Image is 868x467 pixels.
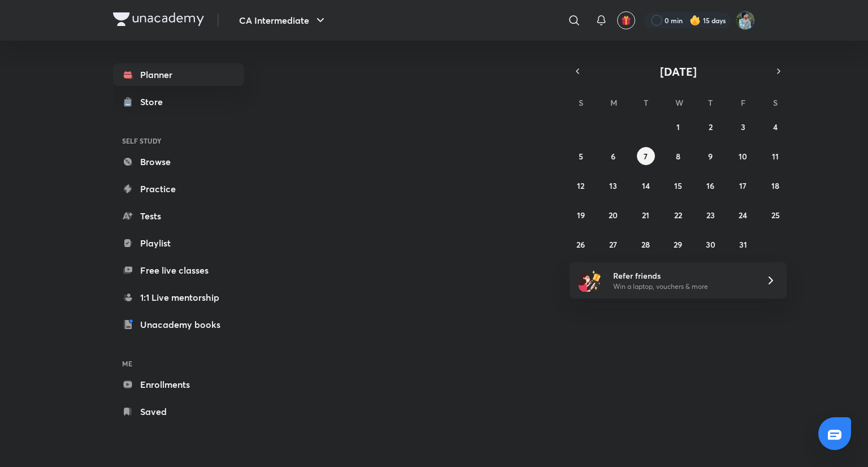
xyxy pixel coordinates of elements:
[689,15,701,26] img: streak
[637,206,655,224] button: October 21, 2025
[113,205,244,227] a: Tests
[637,235,655,253] button: October 28, 2025
[708,97,713,108] abbr: Thursday
[113,12,204,29] a: Company Logo
[739,180,747,191] abbr: October 17, 2025
[644,97,648,108] abbr: Tuesday
[701,147,719,165] button: October 9, 2025
[604,147,622,165] button: October 6, 2025
[572,235,590,253] button: October 26, 2025
[736,11,755,30] img: Santosh Kumar Thakur
[676,122,680,132] abbr: October 1, 2025
[113,313,244,336] a: Unacademy books
[642,180,650,191] abbr: October 14, 2025
[739,239,747,250] abbr: October 31, 2025
[766,118,784,136] button: October 4, 2025
[585,63,771,79] button: [DATE]
[773,97,778,108] abbr: Saturday
[113,286,244,309] a: 1:1 Live mentorship
[577,210,585,220] abbr: October 19, 2025
[706,180,714,191] abbr: October 16, 2025
[771,180,779,191] abbr: October 18, 2025
[572,147,590,165] button: October 5, 2025
[140,95,170,109] div: Store
[609,210,618,220] abbr: October 20, 2025
[772,151,779,162] abbr: October 11, 2025
[701,118,719,136] button: October 2, 2025
[113,150,244,173] a: Browse
[113,178,244,200] a: Practice
[617,11,635,29] button: avatar
[706,239,715,250] abbr: October 30, 2025
[701,206,719,224] button: October 23, 2025
[734,176,752,194] button: October 17, 2025
[669,118,687,136] button: October 1, 2025
[708,151,713,162] abbr: October 9, 2025
[641,239,650,250] abbr: October 28, 2025
[674,239,682,250] abbr: October 29, 2025
[669,176,687,194] button: October 15, 2025
[604,176,622,194] button: October 13, 2025
[709,122,713,132] abbr: October 2, 2025
[113,12,204,26] img: Company Logo
[113,354,244,373] h6: ME
[609,239,617,250] abbr: October 27, 2025
[604,235,622,253] button: October 27, 2025
[734,206,752,224] button: October 24, 2025
[579,269,601,292] img: referral
[773,122,778,132] abbr: October 4, 2025
[642,210,649,220] abbr: October 21, 2025
[675,97,683,108] abbr: Wednesday
[113,63,244,86] a: Planner
[706,210,715,220] abbr: October 23, 2025
[609,180,617,191] abbr: October 13, 2025
[613,282,752,292] p: Win a laptop, vouchers & more
[734,118,752,136] button: October 3, 2025
[610,97,617,108] abbr: Monday
[771,210,780,220] abbr: October 25, 2025
[621,15,631,25] img: avatar
[113,259,244,282] a: Free live classes
[660,64,697,79] span: [DATE]
[669,147,687,165] button: October 8, 2025
[739,210,747,220] abbr: October 24, 2025
[741,97,745,108] abbr: Friday
[766,206,784,224] button: October 25, 2025
[613,270,752,282] h6: Refer friends
[674,210,682,220] abbr: October 22, 2025
[113,400,244,423] a: Saved
[579,97,583,108] abbr: Sunday
[113,131,244,150] h6: SELF STUDY
[644,151,648,162] abbr: October 7, 2025
[572,176,590,194] button: October 12, 2025
[232,9,334,32] button: CA Intermediate
[637,176,655,194] button: October 14, 2025
[734,147,752,165] button: October 10, 2025
[113,373,244,396] a: Enrollments
[734,235,752,253] button: October 31, 2025
[739,151,747,162] abbr: October 10, 2025
[572,206,590,224] button: October 19, 2025
[741,122,745,132] abbr: October 3, 2025
[766,147,784,165] button: October 11, 2025
[604,206,622,224] button: October 20, 2025
[577,180,584,191] abbr: October 12, 2025
[669,235,687,253] button: October 29, 2025
[576,239,585,250] abbr: October 26, 2025
[676,151,680,162] abbr: October 8, 2025
[113,90,244,113] a: Store
[611,151,615,162] abbr: October 6, 2025
[113,232,244,254] a: Playlist
[579,151,583,162] abbr: October 5, 2025
[637,147,655,165] button: October 7, 2025
[669,206,687,224] button: October 22, 2025
[674,180,682,191] abbr: October 15, 2025
[766,176,784,194] button: October 18, 2025
[701,235,719,253] button: October 30, 2025
[701,176,719,194] button: October 16, 2025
